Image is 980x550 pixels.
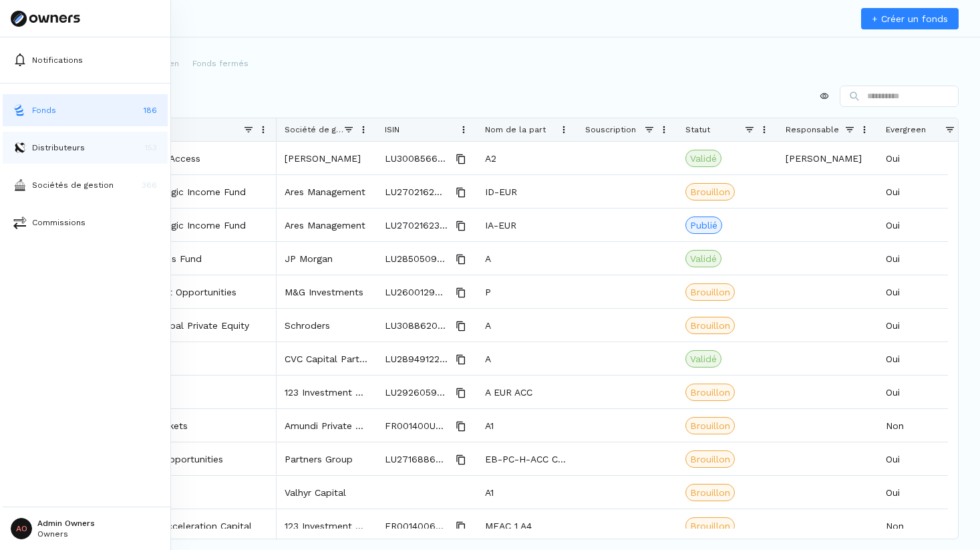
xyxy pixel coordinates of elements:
[37,530,95,538] p: Owners
[385,309,448,342] span: LU3088620540
[3,94,168,126] button: fundsFonds186
[13,178,27,192] img: asset-managers
[477,175,577,208] div: ID-EUR
[485,125,546,134] span: Nom de la part
[477,142,577,174] div: A2
[277,309,377,341] div: Schroders
[477,342,577,375] div: A
[3,44,168,76] button: Notifications
[453,452,469,468] button: Copy
[477,509,577,542] div: MEAC 1 A4
[453,218,469,234] button: Copy
[690,219,717,232] span: Publié
[690,285,730,299] span: Brouillon
[690,519,730,533] span: Brouillon
[37,519,95,527] p: Admin Owners
[878,142,978,174] div: Oui
[878,509,978,542] div: Non
[277,476,377,509] div: Valhyr Capital
[685,125,710,134] span: Statut
[886,125,926,134] span: Evergreen
[97,219,246,232] a: European Strategic Income Fund
[13,216,27,229] img: commissions
[477,275,577,308] div: P
[453,352,469,368] button: Copy
[878,275,978,308] div: Oui
[11,518,32,539] span: AO
[3,132,168,164] a: distributorsDistributeurs153
[32,142,85,154] p: Distributeurs
[690,419,730,432] span: Brouillon
[13,104,27,117] img: funds
[690,252,717,265] span: Validé
[878,342,978,375] div: Oui
[878,309,978,341] div: Oui
[385,176,448,209] span: LU2702162699
[277,442,377,475] div: Partners Group
[453,318,469,334] button: Copy
[477,476,577,509] div: A1
[97,319,249,332] a: Semi-Liquid Global Private Equity
[3,207,168,239] button: commissionsCommissions
[277,342,377,375] div: CVC Capital Partners
[690,152,717,165] span: Validé
[477,376,577,408] div: A EUR ACC
[385,510,448,543] span: FR0014006P07
[453,151,469,167] button: Copy
[477,409,577,442] div: A1
[385,343,448,376] span: LU2894912281
[385,209,448,242] span: LU2702162343
[878,409,978,442] div: Non
[477,209,577,241] div: IA-EUR
[385,276,448,309] span: LU2600129592
[385,142,448,175] span: LU3008566328
[277,175,377,208] div: Ares Management
[144,104,157,116] p: 186
[453,285,469,301] button: Copy
[32,179,114,191] p: Sociétés de gestion
[878,242,978,275] div: Oui
[477,442,577,475] div: EB-PC-H-ACC CHF
[477,309,577,341] div: A
[13,141,27,154] img: distributors
[285,125,343,134] span: Société de gestion
[32,217,86,229] p: Commissions
[690,386,730,399] span: Brouillon
[878,175,978,208] div: Oui
[878,476,978,509] div: Oui
[385,410,448,442] span: FR001400UU79
[453,385,469,401] button: Copy
[453,251,469,267] button: Copy
[786,125,839,134] span: Responsable
[453,519,469,535] button: Copy
[385,125,399,134] span: ISIN
[277,242,377,275] div: JP Morgan
[142,179,157,191] p: 366
[453,184,469,200] button: Copy
[878,442,978,475] div: Oui
[861,8,959,29] a: + Créer un fonds
[277,275,377,308] div: M&G Investments
[385,376,448,409] span: LU2926059788
[690,452,730,466] span: Brouillon
[585,125,636,134] span: Souscription
[277,409,377,442] div: Amundi Private Equity Funds
[277,509,377,542] div: 123 Investment Managers
[97,519,252,533] a: Environement Acceleration Capital
[385,443,448,476] span: LU2716886283
[191,53,250,75] button: Fonds fermés
[32,104,56,116] p: Fonds
[878,376,978,408] div: Oui
[97,185,246,198] a: European Strategic Income Fund
[3,169,168,201] button: asset-managersSociétés de gestion366
[778,142,878,174] div: [PERSON_NAME]
[690,486,730,499] span: Brouillon
[277,142,377,174] div: [PERSON_NAME]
